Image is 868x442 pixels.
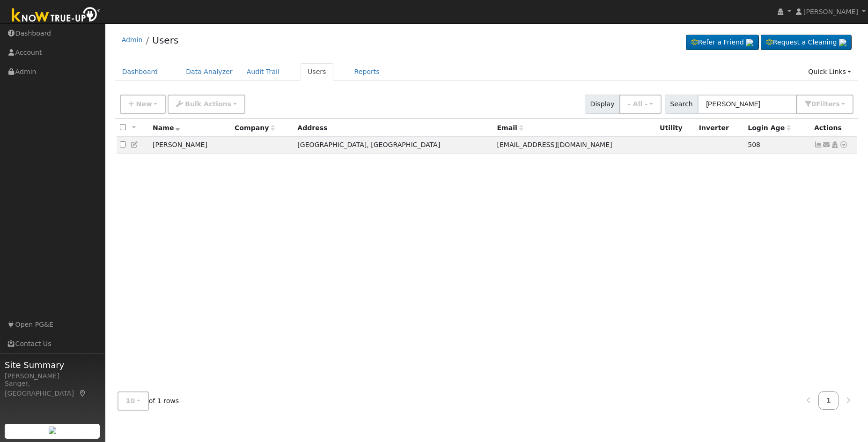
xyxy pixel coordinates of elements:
img: retrieve [839,39,846,46]
input: Search [698,95,797,114]
td: [GEOGRAPHIC_DATA], [GEOGRAPHIC_DATA] [294,137,493,154]
a: Users [152,35,178,46]
span: 04/17/2024 4:46:21 PM [748,141,760,148]
a: humbertocardenas2003@hotmail.com [823,140,831,150]
td: [PERSON_NAME] [149,137,231,154]
span: Name [153,124,180,132]
span: Email [497,124,523,132]
div: Utility [660,123,692,133]
span: Search [665,95,698,114]
a: Login As [831,141,839,148]
div: Address [297,123,490,133]
a: Users [301,63,333,81]
span: New [136,100,152,108]
a: 1 [818,391,839,410]
span: Filter [816,100,840,108]
button: New [120,95,166,114]
a: Reports [347,63,387,81]
span: Site Summary [5,359,100,371]
span: s [836,100,839,108]
div: Actions [814,123,853,133]
a: Request a Cleaning [761,35,852,51]
button: 0Filters [796,95,853,114]
img: retrieve [49,427,56,434]
button: - All - [619,95,662,114]
a: Quick Links [801,63,858,81]
a: Edit User [131,141,139,148]
span: Display [585,95,620,114]
span: Days since last login [748,124,791,132]
a: Audit Trail [240,63,287,81]
span: 10 [126,397,135,405]
span: [PERSON_NAME] [803,8,858,15]
a: Dashboard [115,63,165,81]
div: Sanger, [GEOGRAPHIC_DATA] [5,379,100,398]
span: Company name [235,124,275,132]
a: Map [79,390,87,397]
a: Data Analyzer [179,63,240,81]
div: Inverter [699,123,741,133]
button: Bulk Actions [168,95,245,114]
img: Know True-Up [7,5,105,26]
img: retrieve [746,39,753,46]
span: Bulk Actions [185,100,231,108]
span: [EMAIL_ADDRESS][DOMAIN_NAME] [497,141,612,148]
a: Refer a Friend [686,35,759,51]
span: of 1 rows [118,391,179,411]
a: Admin [122,36,143,44]
button: 10 [118,391,149,411]
div: [PERSON_NAME] [5,371,100,381]
a: Not connected [814,141,823,148]
a: Other actions [839,140,848,150]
